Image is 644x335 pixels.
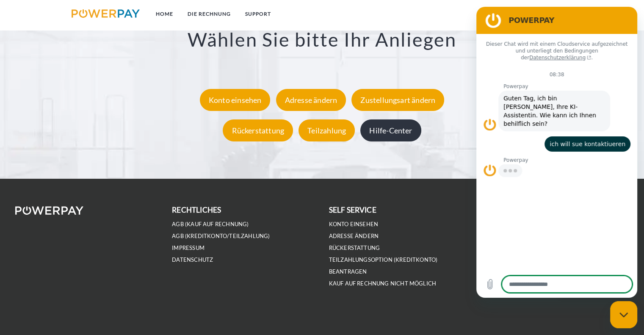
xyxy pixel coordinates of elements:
[358,126,423,136] a: Hilfe-Center
[476,7,637,298] iframe: Messaging-Fenster
[149,6,180,22] a: Home
[360,120,421,142] div: Hilfe-Center
[529,6,555,22] a: agb
[299,120,355,142] div: Teilzahlung
[329,221,379,228] a: Konto einsehen
[221,126,295,136] a: Rückerstattung
[172,221,249,228] a: AGB (Kauf auf Rechnung)
[180,6,238,22] a: DIE RECHNUNG
[198,96,273,105] a: Konto einsehen
[172,244,205,252] a: IMPRESSUM
[329,244,380,252] a: Rückerstattung
[172,256,213,263] a: DATENSCHUTZ
[172,233,270,240] a: AGB (Kreditkonto/Teilzahlung)
[72,9,140,18] img: logo-powerpay.svg
[296,126,357,136] a: Teilzahlung
[329,280,437,287] a: Kauf auf Rechnung nicht möglich
[223,120,293,142] div: Rückerstattung
[329,205,376,214] b: self service
[610,301,637,328] iframe: Schaltfläche zum Öffnen des Messaging-Fensters; Konversation läuft
[329,233,379,240] a: Adresse ändern
[329,256,438,275] a: Teilzahlungsoption (KREDITKONTO) beantragen
[349,96,446,105] a: Zustellungsart ändern
[200,89,271,111] div: Konto einsehen
[43,28,601,52] h3: Wählen Sie bitte Ihr Anliegen
[351,89,444,111] div: Zustellungsart ändern
[15,206,83,215] img: logo-powerpay-white.svg
[238,6,278,22] a: SUPPORT
[172,205,221,214] b: rechtliches
[274,96,348,105] a: Adresse ändern
[276,89,346,111] div: Adresse ändern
